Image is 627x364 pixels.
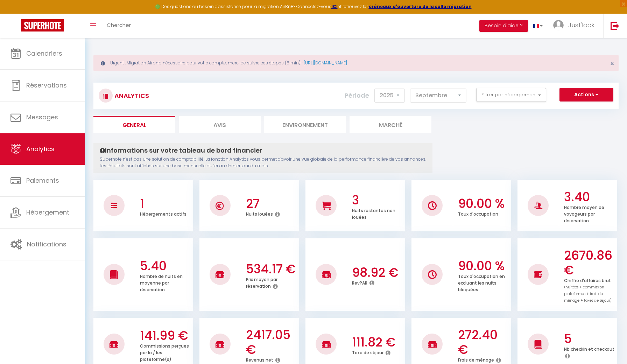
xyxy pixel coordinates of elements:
button: Actions [559,88,613,102]
li: Avis [179,116,261,133]
div: Urgent : Migration Airbnb nécessaire pour votre compte, merci de suivre ces étapes (5 min) - [93,55,619,71]
button: Besoin d'aide ? [479,20,528,32]
p: Taux d'occupation [458,210,498,217]
h3: 90.00 % [458,196,509,211]
li: Environnement [264,116,346,133]
img: NO IMAGE [111,203,117,208]
h3: 5 [564,331,615,346]
p: Taxe de séjour [352,348,383,356]
a: Chercher [101,14,136,38]
img: NO IMAGE [428,270,437,279]
h3: 534.17 € [246,262,297,276]
h3: 272.40 € [458,328,509,357]
p: Chiffre d'affaires brut [564,276,612,303]
h3: 2670.86 € [564,248,615,278]
span: (nuitées + commission plateformes + frais de ménage + taxes de séjour) [564,285,612,303]
li: Marché [350,116,431,133]
span: Messages [26,113,58,121]
span: Chercher [107,21,131,29]
h3: Analytics [113,88,149,104]
img: ... [553,20,564,30]
p: Nombre moyen de voyageurs par réservation [564,203,604,224]
img: logout [611,21,619,30]
a: ICI [331,3,338,9]
h3: 141.99 € [140,328,191,343]
span: Notifications [27,240,66,248]
h3: 3 [352,193,403,208]
h3: 111.82 € [352,335,403,350]
p: Taux d'occupation en excluant les nuits bloquées [458,272,505,293]
span: Calendriers [26,49,62,58]
h3: 3.40 [564,190,615,204]
a: ... Just'lock [548,14,603,38]
p: Hébergements actifs [140,210,186,217]
button: Filtrer par hébergement [476,88,546,102]
li: General [93,116,175,133]
p: Superhote n'est pas une solution de comptabilité. La fonction Analytics vous permet d'avoir une v... [100,156,426,169]
h3: 90.00 % [458,259,509,273]
h3: 98.92 € [352,265,403,280]
a: [URL][DOMAIN_NAME] [304,60,347,66]
p: RevPAR [352,279,367,286]
img: NO IMAGE [534,270,543,279]
span: Just'lock [568,21,594,29]
p: Nuits restantes non louées [352,206,395,220]
p: Prix moyen par réservation [246,275,277,289]
span: Hébergement [26,208,69,217]
a: créneaux d'ouverture de la salle migration [369,3,472,9]
h3: 2417.05 € [246,328,297,357]
label: Période [345,88,369,103]
h3: 5.40 [140,259,191,273]
p: Nuits louées [246,210,273,217]
h3: 1 [140,196,191,211]
span: Paiements [26,176,59,185]
button: Close [610,61,614,67]
p: Commissions perçues par la / les plateforme(s) [140,342,189,362]
span: Analytics [26,145,55,153]
h3: 27 [246,196,297,211]
p: Nb checkin et checkout [564,345,614,352]
span: × [610,59,614,68]
p: Nombre de nuits en moyenne par réservation [140,272,183,293]
span: Réservations [26,81,67,90]
img: Super Booking [21,19,64,31]
h4: Informations sur votre tableau de bord financier [100,147,426,154]
p: Frais de ménage [458,356,494,363]
p: Revenus net [246,356,273,363]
